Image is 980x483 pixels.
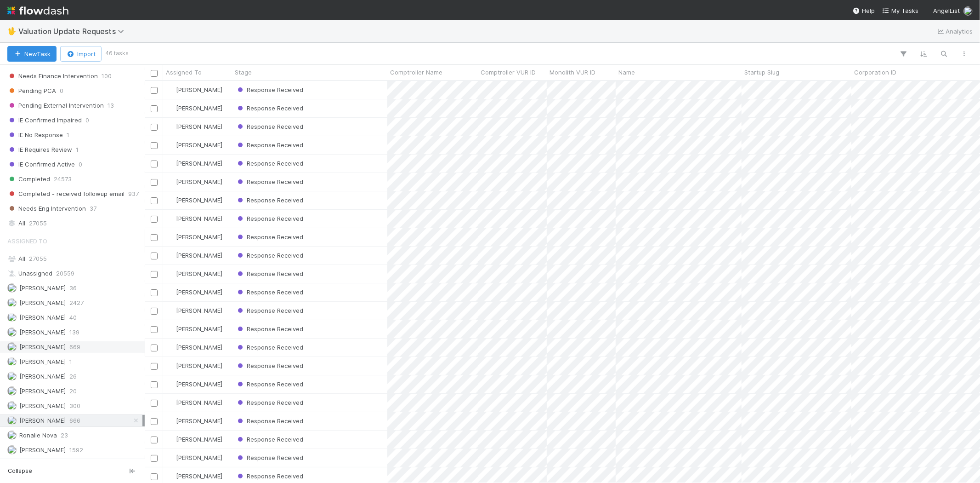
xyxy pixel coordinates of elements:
input: Toggle Row Selected [151,234,158,241]
input: Toggle Row Selected [151,418,158,425]
span: Startup Slug [744,68,779,77]
div: Response Received [236,269,303,278]
img: avatar_1a1d5361-16dd-4910-a949-020dcd9f55a3.png [963,6,973,16]
div: All [7,253,142,264]
div: Response Received [236,324,303,333]
span: Response Received [236,160,303,167]
span: [PERSON_NAME] [19,328,66,336]
span: Pending External Intervention [7,100,104,111]
span: [PERSON_NAME] [176,86,222,93]
div: Response Received [236,435,303,444]
span: 24573 [54,173,72,185]
input: Toggle Row Selected [151,289,158,296]
div: [PERSON_NAME] [167,435,222,444]
span: Collapse [8,467,32,475]
div: [PERSON_NAME] [167,379,222,389]
input: Toggle Row Selected [151,363,158,370]
span: Response Received [236,417,303,425]
input: Toggle Row Selected [151,473,158,480]
a: My Tasks [882,6,918,15]
span: [PERSON_NAME] [176,417,222,425]
div: Response Received [236,379,303,389]
span: [PERSON_NAME] [176,178,222,185]
span: Response Received [236,178,303,185]
div: [PERSON_NAME] [167,453,222,462]
img: avatar_5106bb14-94e9-4897-80de-6ae81081f36d.png [7,416,17,425]
div: Response Received [236,343,303,352]
div: Response Received [236,232,303,241]
div: [PERSON_NAME] [167,398,222,407]
span: [PERSON_NAME] [176,252,222,259]
img: avatar_e5ec2f5b-afc7-4357-8cf1-2139873d70b1.png [7,313,17,322]
span: [PERSON_NAME] [176,399,222,406]
span: Needs Eng Intervention [7,203,86,214]
input: Toggle Row Selected [151,455,158,462]
span: 0 [79,159,82,170]
img: avatar_cd4e5e5e-3003-49e5-bc76-fd776f359de9.png [7,445,17,454]
div: Response Received [236,214,303,223]
span: Ronalie Nova [19,431,57,439]
span: Pending PCA [7,85,56,97]
img: logo-inverted-e16ddd16eac7371096b0.svg [7,3,68,18]
span: 🖖 [7,27,17,35]
span: Response Received [236,472,303,480]
img: avatar_0d9988fd-9a15-4cc7-ad96-88feab9e0fa9.png [7,431,17,440]
span: Name [618,68,635,77]
span: Response Received [236,436,303,443]
span: IE No Response [7,129,63,141]
span: [PERSON_NAME] [176,160,222,167]
span: Response Received [236,233,303,241]
span: 1 [76,144,79,155]
span: Response Received [236,380,303,388]
span: [PERSON_NAME] [176,215,222,222]
img: avatar_d7f67417-030a-43ce-a3ce-a315a3ccfd08.png [7,328,17,337]
span: [PERSON_NAME] [176,196,222,204]
img: avatar_5106bb14-94e9-4897-80de-6ae81081f36d.png [167,380,175,388]
span: 937 [128,188,139,200]
span: 37 [90,203,96,214]
img: avatar_5106bb14-94e9-4897-80de-6ae81081f36d.png [167,86,175,93]
span: [PERSON_NAME] [19,417,66,424]
img: avatar_5106bb14-94e9-4897-80de-6ae81081f36d.png [167,325,175,333]
div: [PERSON_NAME] [167,85,222,94]
span: [PERSON_NAME] [19,446,66,454]
img: avatar_487f705b-1efa-4920-8de6-14528bcda38c.png [7,386,17,396]
div: [PERSON_NAME] [167,361,222,370]
div: [PERSON_NAME] [167,324,222,333]
img: avatar_5106bb14-94e9-4897-80de-6ae81081f36d.png [167,233,175,241]
img: avatar_b6a6ccf4-6160-40f7-90da-56c3221167ae.png [7,401,17,410]
span: IE Confirmed Impaired [7,115,82,126]
span: Response Received [236,344,303,351]
span: [PERSON_NAME] [176,123,222,130]
span: [PERSON_NAME] [19,299,66,306]
input: Toggle Row Selected [151,271,158,278]
span: 27055 [29,255,47,262]
span: [PERSON_NAME] [176,104,222,112]
span: [PERSON_NAME] [176,270,222,277]
span: Stage [235,68,252,77]
div: [PERSON_NAME] [167,103,222,113]
span: [PERSON_NAME] [176,325,222,333]
input: Toggle Row Selected [151,308,158,315]
span: 23 [61,430,68,441]
span: Response Received [236,399,303,406]
span: 139 [69,327,79,338]
span: 1 [69,356,72,368]
span: Response Received [236,123,303,130]
div: Help [853,6,875,15]
span: Monolith VUR ID [549,68,595,77]
span: [PERSON_NAME] [19,343,66,351]
span: [PERSON_NAME] [176,362,222,369]
input: Toggle Row Selected [151,216,158,223]
span: [PERSON_NAME] [176,380,222,388]
img: avatar_5106bb14-94e9-4897-80de-6ae81081f36d.png [167,307,175,314]
img: avatar_5106bb14-94e9-4897-80de-6ae81081f36d.png [167,196,175,204]
div: Response Received [236,85,303,94]
input: Toggle Row Selected [151,142,158,149]
span: Response Received [236,215,303,222]
span: [PERSON_NAME] [176,233,222,241]
img: avatar_5106bb14-94e9-4897-80de-6ae81081f36d.png [167,252,175,259]
span: Completed [7,173,50,185]
img: avatar_5106bb14-94e9-4897-80de-6ae81081f36d.png [167,472,175,480]
span: Response Received [236,141,303,149]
